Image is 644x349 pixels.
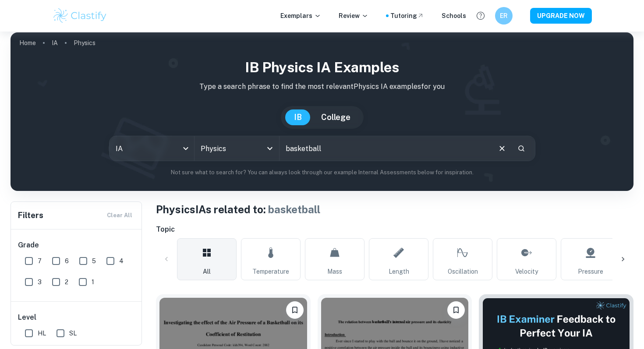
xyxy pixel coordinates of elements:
[38,328,46,338] span: HL
[389,267,409,276] span: Length
[65,277,68,287] span: 2
[18,240,135,250] h6: Grade
[280,11,321,21] p: Exemplars
[530,8,592,24] button: UPGRADE NOW
[38,256,42,266] span: 7
[156,224,633,235] h6: Topic
[495,7,513,25] button: ER
[312,109,359,125] button: College
[448,267,478,276] span: Oscillation
[69,328,77,338] span: SL
[285,109,311,125] button: IB
[38,277,42,287] span: 3
[110,136,194,161] div: IA
[442,11,466,21] a: Schools
[499,11,509,21] h6: ER
[473,8,488,23] button: Help and Feedback
[514,141,529,156] button: Search
[92,256,96,266] span: 5
[515,267,538,276] span: Velocity
[65,256,69,266] span: 6
[11,32,633,191] img: profile cover
[156,201,633,217] h1: Physics IAs related to:
[390,11,424,21] a: Tutoring
[264,142,276,155] button: Open
[119,256,124,266] span: 4
[18,168,626,177] p: Not sure what to search for? You can always look through our example Internal Assessments below f...
[286,301,304,319] button: Bookmark
[280,136,490,161] input: E.g. harmonic motion analysis, light diffraction experiments, sliding objects down a ramp...
[19,37,36,49] a: Home
[327,267,342,276] span: Mass
[18,209,43,222] h6: Filters
[494,140,510,157] button: Clear
[252,267,289,276] span: Temperature
[447,301,465,319] button: Bookmark
[578,267,603,276] span: Pressure
[74,38,96,48] p: Physics
[92,277,94,287] span: 1
[18,312,135,323] h6: Level
[268,203,320,215] span: basketball
[52,7,108,25] img: Clastify logo
[203,267,211,276] span: All
[339,11,368,21] p: Review
[18,81,626,92] p: Type a search phrase to find the most relevant Physics IA examples for you
[52,37,58,49] a: IA
[18,57,626,78] h1: IB Physics IA examples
